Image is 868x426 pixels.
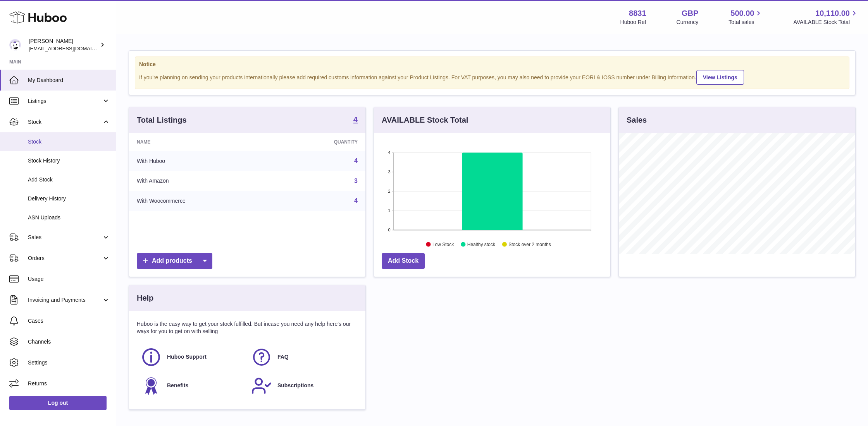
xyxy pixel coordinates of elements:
span: AVAILABLE Stock Total [793,19,859,26]
text: Healthy stock [467,242,496,247]
text: 1 [388,208,390,213]
a: 500.00 Total sales [728,8,763,26]
text: Low Stock [432,242,454,247]
a: 10,110.00 AVAILABLE Stock Total [793,8,859,26]
span: Cases [28,317,110,325]
span: Stock [28,138,110,145]
a: Add products [137,253,212,269]
span: Subscriptions [277,382,313,389]
a: View Listings [696,70,744,85]
a: Huboo Support [141,347,243,368]
span: ASN Uploads [28,214,110,221]
text: 4 [388,150,390,155]
div: Currency [677,19,699,26]
span: FAQ [277,353,289,361]
div: If you're planning on sending your products internationally please add required customs informati... [139,69,845,85]
span: Stock History [28,157,110,164]
text: 2 [388,189,390,193]
strong: Notice [139,61,845,68]
td: With Huboo [129,151,276,171]
strong: GBP [682,8,698,19]
span: 500.00 [730,8,754,19]
span: Invoicing and Payments [28,296,102,304]
span: [EMAIL_ADDRESS][DOMAIN_NAME] [29,45,114,51]
span: Orders [28,255,102,262]
span: Sales [28,234,102,241]
div: Huboo Ref [620,19,646,26]
p: Huboo is the easy way to get your stock fulfilled. But incase you need any help here's our ways f... [137,320,358,335]
th: Quantity [276,133,365,151]
a: Benefits [141,375,243,396]
span: My Dashboard [28,77,110,84]
strong: 8831 [629,8,646,19]
span: Huboo Support [167,353,207,361]
span: Channels [28,338,110,346]
span: Returns [28,380,110,387]
a: 4 [354,157,358,164]
a: FAQ [251,347,354,368]
span: 10,110.00 [815,8,850,19]
h3: Help [137,293,153,303]
span: Stock [28,118,102,126]
span: Total sales [728,19,763,26]
a: Log out [9,396,107,410]
span: Listings [28,98,102,105]
a: 3 [354,178,358,184]
span: Usage [28,275,110,283]
h3: Sales [627,115,647,125]
strong: 4 [353,116,358,123]
text: 0 [388,228,390,232]
th: Name [129,133,276,151]
td: With Woocommerce [129,191,276,211]
span: Settings [28,359,110,366]
a: Add Stock [382,253,425,269]
h3: Total Listings [137,115,187,125]
span: Benefits [167,382,188,389]
a: Subscriptions [251,375,354,396]
text: 3 [388,169,390,174]
td: With Amazon [129,171,276,191]
span: Delivery History [28,195,110,202]
h3: AVAILABLE Stock Total [382,115,468,125]
span: Add Stock [28,176,110,183]
div: [PERSON_NAME] [29,38,98,52]
img: rob@themysteryagency.com [9,39,21,51]
a: 4 [353,116,358,125]
text: Stock over 2 months [508,242,551,247]
a: 4 [354,197,358,204]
